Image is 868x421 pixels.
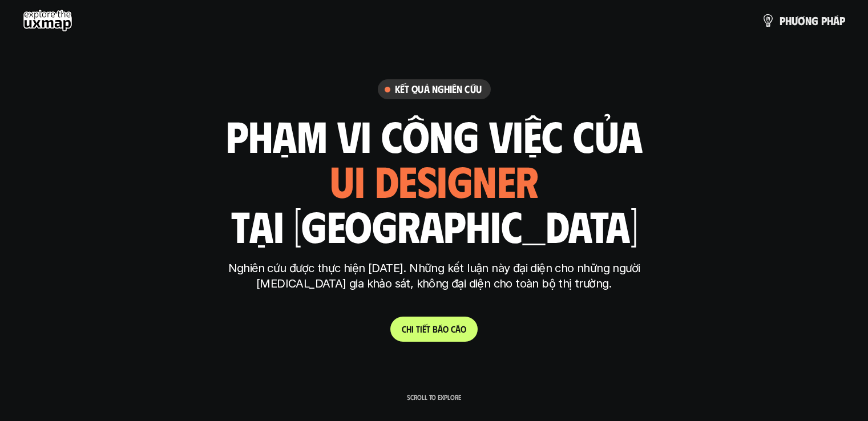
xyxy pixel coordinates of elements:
[426,323,430,334] span: t
[833,14,839,27] span: á
[455,323,461,334] span: á
[406,323,411,334] span: h
[433,323,438,334] span: b
[451,323,455,334] span: c
[226,111,643,159] h1: phạm vi công việc của
[780,14,785,27] span: p
[785,14,792,27] span: h
[438,323,443,334] span: á
[411,323,414,334] span: i
[402,323,406,334] span: C
[395,83,482,96] h6: Kết quả nghiên cứu
[422,323,426,334] span: ế
[827,14,833,27] span: h
[416,323,420,334] span: t
[792,14,798,27] span: ư
[390,317,478,342] a: Chitiếtbáocáo
[798,14,805,27] span: ơ
[443,323,449,334] span: o
[420,323,422,334] span: i
[231,201,637,249] h1: tại [GEOGRAPHIC_DATA]
[407,393,461,401] p: Scroll to explore
[812,14,818,27] span: g
[839,14,845,27] span: p
[805,14,812,27] span: n
[461,323,466,334] span: o
[761,9,845,32] a: phươngpháp
[220,261,648,292] p: Nghiên cứu được thực hiện [DATE]. Những kết luận này đại diện cho những người [MEDICAL_DATA] gia ...
[821,14,827,27] span: p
